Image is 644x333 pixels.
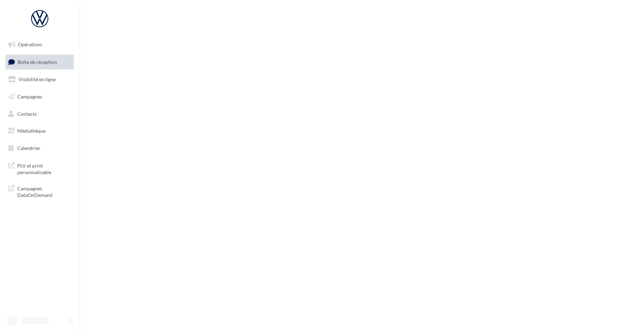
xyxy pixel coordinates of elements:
[17,128,46,134] span: Médiathèque
[17,111,37,116] span: Contacts
[17,145,40,151] span: Calendrier
[18,41,42,47] span: Opérations
[4,158,75,179] a: PLV et print personnalisable
[4,141,75,155] a: Calendrier
[4,181,75,201] a: Campagnes DataOnDemand
[4,89,75,104] a: Campagnes
[4,107,75,121] a: Contacts
[17,94,42,99] span: Campagnes
[19,76,56,82] span: Visibilité en ligne
[4,55,75,69] a: Boîte de réception
[4,37,75,52] a: Opérations
[4,124,75,138] a: Médiathèque
[18,59,57,65] span: Boîte de réception
[17,161,71,176] span: PLV et print personnalisable
[4,72,75,87] a: Visibilité en ligne
[17,184,71,199] span: Campagnes DataOnDemand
